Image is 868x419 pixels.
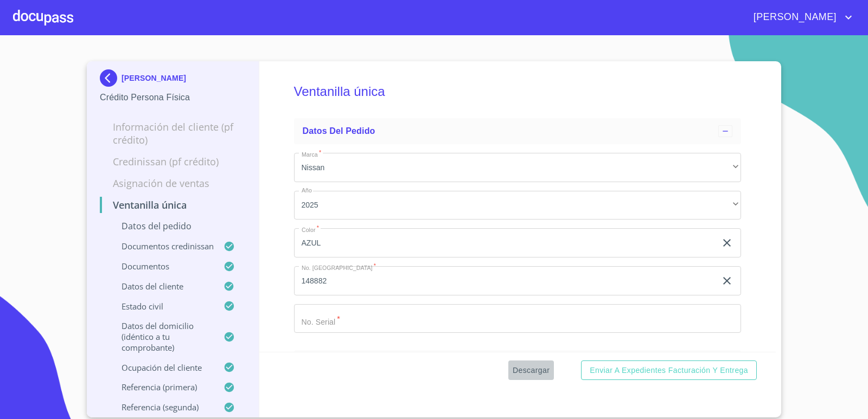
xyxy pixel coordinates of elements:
button: Descargar [508,360,554,381]
img: Docupass spot blue [100,69,122,87]
button: Enviar a Expedientes Facturación y Entrega [581,360,757,381]
p: Referencia (primera) [100,382,224,392]
p: Referencia (segunda) [100,402,224,412]
div: [PERSON_NAME] [100,69,246,91]
span: [PERSON_NAME] [745,9,842,26]
button: clear input [720,274,733,287]
p: Documentos CrediNissan [100,241,224,252]
button: account of current user [745,9,855,26]
p: [PERSON_NAME] [122,74,186,82]
p: Crédito Persona Física [100,91,246,104]
p: Ventanilla única [100,198,246,211]
span: Datos del pedido [303,126,375,136]
p: Ocupación del Cliente [100,362,224,373]
div: 2025 [294,191,742,220]
div: Datos del pedido [294,118,742,144]
p: Datos del cliente [100,281,224,292]
h5: Ventanilla única [294,69,742,114]
p: Datos del pedido [100,220,246,232]
p: Asignación de Ventas [100,177,246,190]
p: Información del cliente (PF crédito) [100,120,246,146]
p: Credinissan (PF crédito) [100,155,246,168]
button: clear input [720,236,733,249]
span: Enviar a Expedientes Facturación y Entrega [590,364,748,377]
p: Estado civil [100,301,224,312]
span: Descargar [513,364,550,377]
p: Documentos [100,261,224,272]
p: Datos del domicilio (idéntico a tu comprobante) [100,320,224,353]
div: Nissan [294,153,742,182]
